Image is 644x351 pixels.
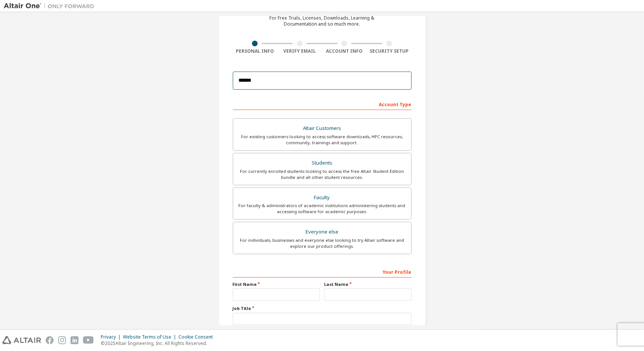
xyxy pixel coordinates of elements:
[233,305,412,311] label: Job Title
[178,334,217,340] div: Cookie Consent
[238,227,407,237] div: Everyone else
[58,336,66,344] img: instagram.svg
[46,336,54,344] img: facebook.svg
[101,334,123,340] div: Privacy
[238,203,407,215] div: For faculty & administrators of academic institutions administering students and accessing softwa...
[4,2,98,10] img: Altair One
[233,48,278,54] div: Personal Info
[101,340,217,346] p: © 2025 Altair Engineering, Inc. All Rights Reserved.
[71,336,78,344] img: linkedin.svg
[2,336,41,344] img: altair_logo.svg
[367,48,412,54] div: Security Setup
[322,48,367,54] div: Account Info
[270,15,375,27] div: For Free Trials, Licenses, Downloads, Learning & Documentation and so much more.
[233,98,412,110] div: Account Type
[238,192,407,203] div: Faculty
[238,123,407,134] div: Altair Customers
[233,281,320,287] label: First Name
[277,48,322,54] div: Verify Email
[83,336,94,344] img: youtube.svg
[233,266,412,278] div: Your Profile
[238,134,407,146] div: For existing customers looking to access software downloads, HPC resources, community, trainings ...
[238,158,407,168] div: Students
[238,237,407,249] div: For individuals, businesses and everyone else looking to try Altair software and explore our prod...
[238,168,407,180] div: For currently enrolled students looking to access the free Altair Student Edition bundle and all ...
[324,281,412,287] label: Last Name
[123,334,178,340] div: Website Terms of Use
